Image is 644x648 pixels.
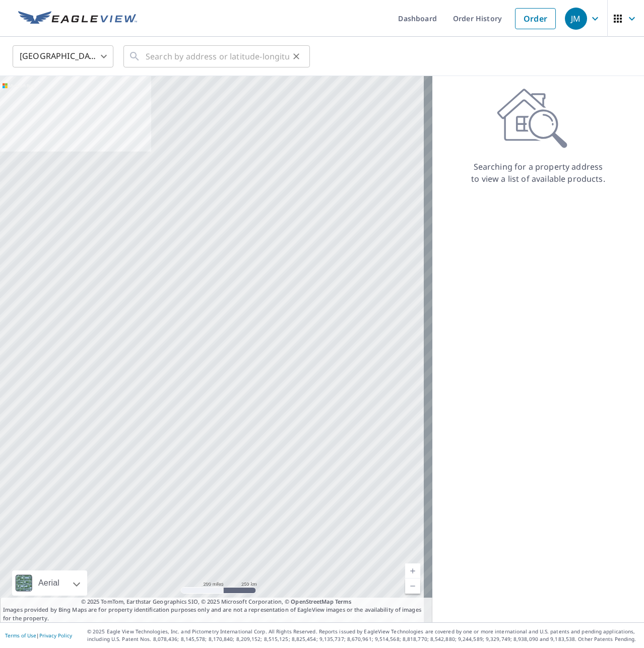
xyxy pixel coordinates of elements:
a: Terms of Use [5,632,36,639]
a: Terms [335,598,352,605]
button: Clear [289,49,303,63]
input: Search by address or latitude-longitude [146,42,289,70]
span: © 2025 TomTom, Earthstar Geographics SIO, © 2025 Microsoft Corporation, © [81,598,352,606]
img: EV Logo [18,11,137,26]
a: Current Level 5, Zoom In [405,563,420,579]
p: | [5,632,72,638]
a: Privacy Policy [39,632,72,639]
a: OpenStreetMap [291,598,333,605]
p: © 2025 Eagle View Technologies, Inc. and Pictometry International Corp. All Rights Reserved. Repo... [87,628,639,643]
p: Searching for a property address to view a list of available products. [471,161,606,185]
div: Aerial [35,570,62,596]
a: Order [515,8,556,29]
div: [GEOGRAPHIC_DATA] [13,42,113,70]
div: JM [565,8,587,30]
a: Current Level 5, Zoom Out [405,579,420,594]
div: Aerial [12,570,87,596]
